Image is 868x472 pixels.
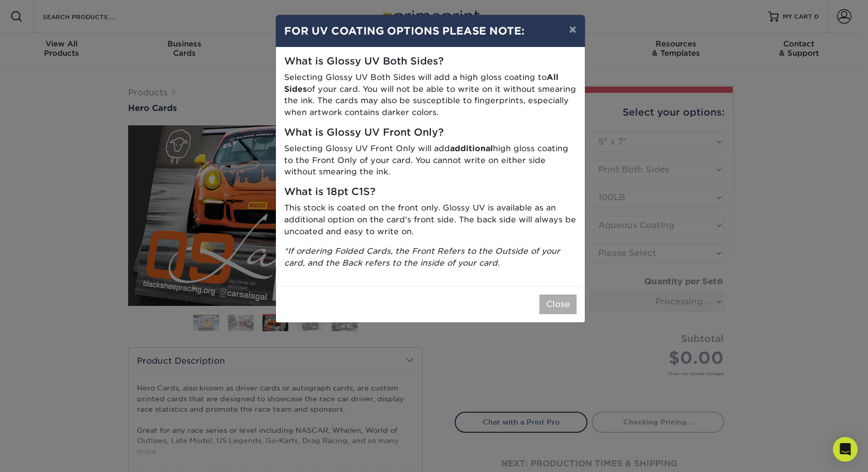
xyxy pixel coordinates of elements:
p: This stock is coated on the front only. Glossy UV is available as an additional option on the car... [284,202,577,237]
p: Selecting Glossy UV Both Sides will add a high gloss coating to of your card. You will not be abl... [284,72,577,119]
button: Close [539,295,577,314]
h5: What is Glossy UV Both Sides? [284,56,577,68]
strong: All Sides [284,72,559,94]
h5: What is 18pt C1S? [284,186,577,198]
p: Selecting Glossy UV Front Only will add high gloss coating to the Front Only of your card. You ca... [284,143,577,178]
h5: What is Glossy UV Front Only? [284,127,577,139]
strong: additional [450,143,493,153]
div: Open Intercom Messenger [833,437,858,462]
i: *If ordering Folded Cards, the Front Refers to the Outside of your card, and the Back refers to t... [284,246,560,268]
h4: FOR UV COATING OPTIONS PLEASE NOTE: [284,23,577,39]
button: × [561,15,584,44]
